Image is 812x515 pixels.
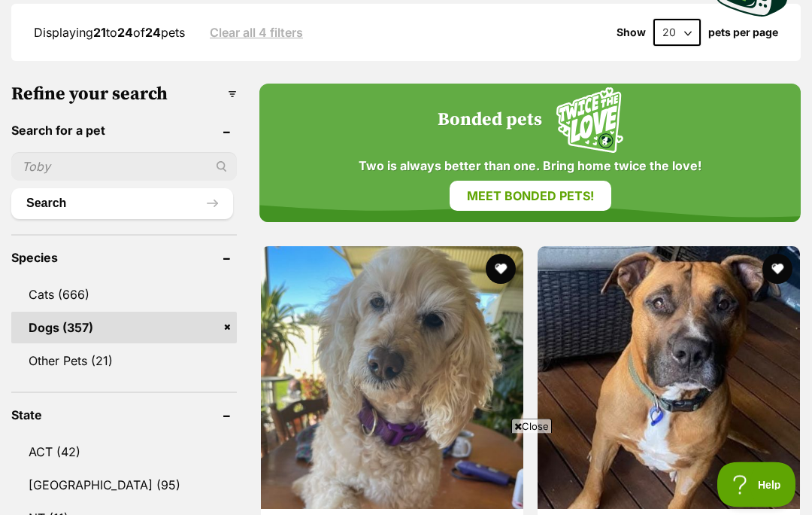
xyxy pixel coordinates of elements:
[34,26,185,41] span: Displaying to of pets
[359,160,701,174] span: Two is always better than one. Bring home twice the love!
[261,247,523,510] img: Willow - Poodle x Cocker Spaniel Dog
[11,84,237,105] h3: Refine your search
[11,346,237,377] a: Other Pets (21)
[11,409,237,422] header: State
[717,462,797,507] iframe: Help Scout Beacon - Open
[762,254,792,285] button: favourite
[11,470,237,501] a: [GEOGRAPHIC_DATA] (95)
[538,247,800,510] img: Rex - Mixed Breed x Mixed breed Dog
[11,189,233,219] button: Search
[708,27,778,39] label: pets per page
[11,251,237,265] header: Species
[511,419,552,434] span: Close
[11,279,237,311] a: Cats (666)
[145,26,161,41] strong: 24
[556,88,623,154] img: Squiggle
[450,181,611,212] a: Meet bonded pets!
[617,27,646,39] span: Show
[11,437,237,468] a: ACT (42)
[11,124,237,138] header: Search for a pet
[41,440,771,507] iframe: Advertisement
[210,26,303,40] a: Clear all 4 filters
[486,254,516,285] button: favourite
[117,26,133,41] strong: 24
[11,312,237,344] a: Dogs (357)
[93,26,106,41] strong: 21
[11,153,237,181] input: Toby
[438,111,542,132] h4: Bonded pets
